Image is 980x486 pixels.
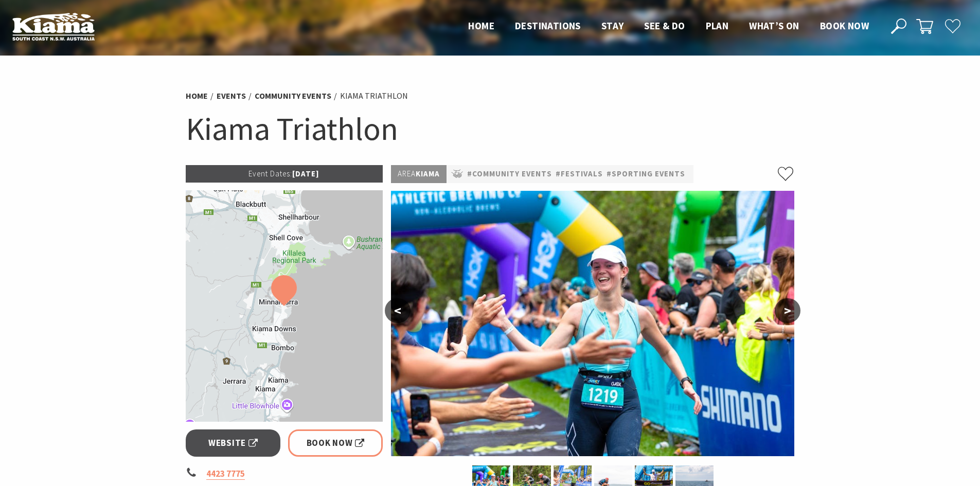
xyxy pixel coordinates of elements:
a: Book Now [288,429,383,457]
span: Website [208,436,258,450]
span: Plan [706,20,729,32]
span: Book now [820,20,869,32]
p: [DATE] [186,165,383,183]
img: Kiama Logo [12,12,95,41]
span: Destinations [515,20,581,32]
img: kiamatriathlon [391,191,794,456]
nav: Main Menu [458,18,879,35]
button: > [775,298,800,323]
span: See & Do [644,20,685,32]
a: Home [186,91,208,101]
span: Event Dates: [248,169,292,178]
span: Stay [601,20,624,32]
a: Events [217,91,246,101]
span: Book Now [307,436,365,450]
span: Home [468,20,494,32]
a: 4423 7775 [206,468,245,480]
a: #Festivals [556,168,603,181]
span: What’s On [749,20,799,32]
h1: Kiama Triathlon [186,108,795,150]
a: #Community Events [467,168,552,181]
a: Website [186,429,281,457]
span: Area [398,169,416,178]
li: Kiama Triathlon [340,89,408,103]
button: < [385,298,411,323]
p: Kiama [391,165,447,183]
a: #Sporting Events [607,168,685,181]
a: Community Events [255,91,331,101]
